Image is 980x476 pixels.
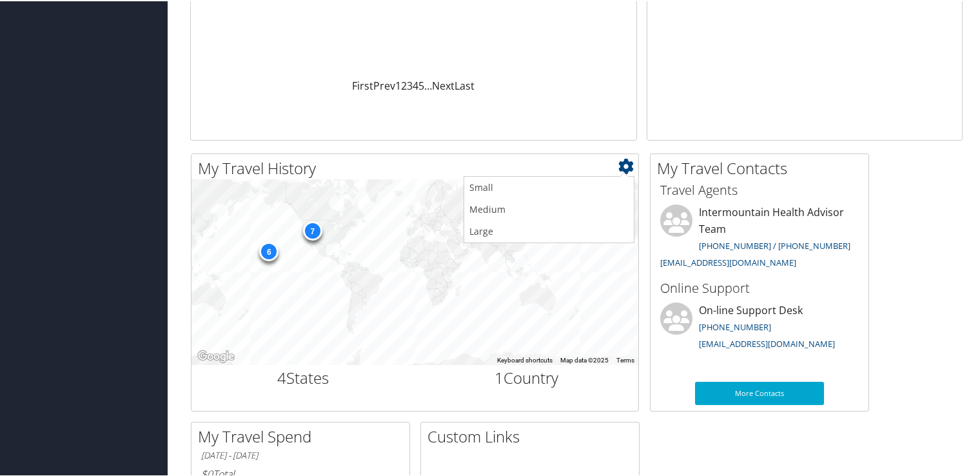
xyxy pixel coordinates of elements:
h2: My Travel Spend [198,424,409,446]
a: Last [455,77,475,92]
h3: Travel Agents [660,180,859,198]
a: Terms (opens in new tab) [616,355,634,362]
a: Large [464,219,634,241]
h2: Custom Links [427,424,639,446]
a: 5 [418,77,424,92]
img: Google [195,347,237,364]
a: 1 [395,77,401,92]
h6: [DATE] - [DATE] [201,448,400,461]
span: … [424,77,432,92]
a: First [352,77,373,92]
a: Open this area in Google Maps (opens a new window) [195,347,237,364]
div: 7 [302,220,322,239]
li: On-line Support Desk [654,301,865,354]
h3: Online Support [660,278,859,296]
span: 1 [495,366,504,387]
a: Small [464,175,634,197]
h2: Country [425,366,629,388]
h2: My Travel Contacts [657,156,868,178]
a: [PHONE_NUMBER] [699,320,771,332]
span: 4 [277,366,286,387]
h2: My Travel History [198,156,638,178]
a: Next [432,77,455,92]
span: Map data ©2025 [560,355,609,362]
li: Intermountain Health Advisor Team [654,203,865,272]
a: [PHONE_NUMBER] / [PHONE_NUMBER] [699,239,850,250]
a: 4 [413,77,418,92]
a: [EMAIL_ADDRESS][DOMAIN_NAME] [699,337,835,348]
a: More Contacts [695,381,824,404]
a: [EMAIL_ADDRESS][DOMAIN_NAME] [660,255,796,267]
button: Keyboard shortcuts [497,355,553,364]
div: 6 [259,241,279,260]
h2: States [201,366,406,388]
a: 3 [407,77,413,92]
a: Prev [373,77,395,92]
a: 2 [401,77,407,92]
a: Medium [464,197,634,219]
